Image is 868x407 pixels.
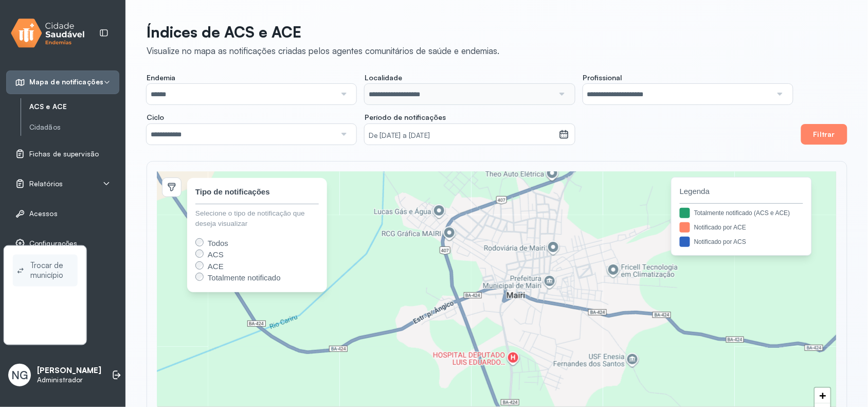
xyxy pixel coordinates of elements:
span: Totalmente notificado [208,273,281,282]
div: Notificado por ACE [694,223,746,232]
span: Todos [208,239,228,247]
span: Trocar de município [30,259,74,282]
a: Fichas de supervisão [15,149,111,159]
a: ACS e ACE [29,102,119,111]
div: Tipo de notificações [195,186,270,198]
span: Localidade [365,73,402,82]
p: [PERSON_NAME] [37,366,101,376]
p: Administrador [37,376,101,384]
span: Configurações [29,239,77,248]
div: Selecione o tipo de notificação que deseja visualizar [195,208,319,229]
a: Cidadãos [29,121,119,134]
img: logo.svg [11,16,85,50]
span: + [820,389,826,402]
div: Notificado por ACS [694,237,746,246]
span: Relatórios [29,180,63,188]
a: Cidadãos [29,123,119,132]
small: De [DATE] a [DATE] [369,131,555,141]
span: NG [11,368,28,382]
span: Fichas de supervisão [29,150,99,158]
a: ACS e ACE [29,100,119,113]
span: ACE [208,262,224,271]
span: Acessos [29,209,58,218]
span: Ciclo [147,113,164,122]
span: Profissional [583,73,622,82]
span: Período de notificações [365,113,446,122]
a: Configurações [15,238,111,249]
a: Acessos [15,208,111,219]
p: Índices de ACS e ACE [147,23,499,41]
div: Totalmente notificado (ACS e ACE) [694,208,790,218]
div: Visualize no mapa as notificações criadas pelos agentes comunitários de saúde e endemias. [147,45,499,56]
span: Mapa de notificações [29,78,103,86]
a: Zoom in [815,388,830,403]
span: Endemia [147,73,175,82]
span: ACS [208,250,224,259]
